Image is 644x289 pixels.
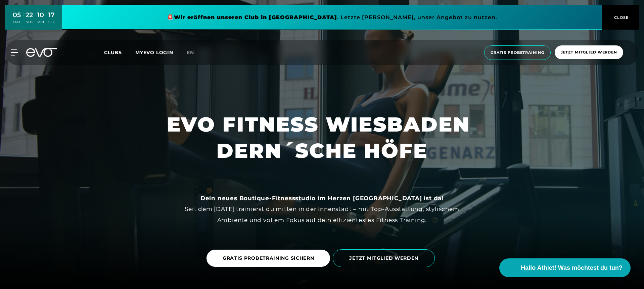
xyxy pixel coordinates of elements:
div: TAGE [12,20,21,25]
span: JETZT MITGLIED WERDEN [349,255,418,262]
span: CLOSE [612,14,629,21]
span: Jetzt Mitglied werden [561,49,617,55]
span: en [187,49,194,56]
a: Gratis Probetraining [482,45,553,60]
div: SEK [48,20,55,25]
div: 17 [48,10,55,20]
a: JETZT MITGLIED WERDEN [333,244,438,272]
h1: EVO FITNESS WIESBADEN DERN´SCHE HÖFE [167,111,477,164]
div: MIN [37,20,44,25]
button: Hallo Athlet! Was möchtest du tun? [499,258,631,277]
span: Clubs [104,49,122,56]
div: Seit dem [DATE] trainierst du mitten in der Innenstadt – mit Top-Ausstattung, stylischem Ambiente... [171,193,473,225]
div: : [23,11,24,29]
div: 05 [12,10,21,20]
div: STD [26,20,33,25]
span: Gratis Probetraining [491,50,544,56]
a: MYEVO LOGIN [135,49,173,56]
button: CLOSE [602,5,639,30]
span: Hallo Athlet! Was möchtest du tun? [521,263,623,273]
strong: Dein neues Boutique-Fitnessstudio im Herzen [GEOGRAPHIC_DATA] ist da! [200,195,444,202]
div: : [35,11,36,29]
a: en [187,49,202,57]
span: GRATIS PROBETRAINING SICHERN [223,255,314,262]
a: Clubs [104,49,135,56]
div: 10 [37,10,44,20]
div: 22 [26,10,33,20]
div: : [46,11,47,29]
a: GRATIS PROBETRAINING SICHERN [206,250,330,267]
a: Jetzt Mitglied werden [553,45,625,60]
